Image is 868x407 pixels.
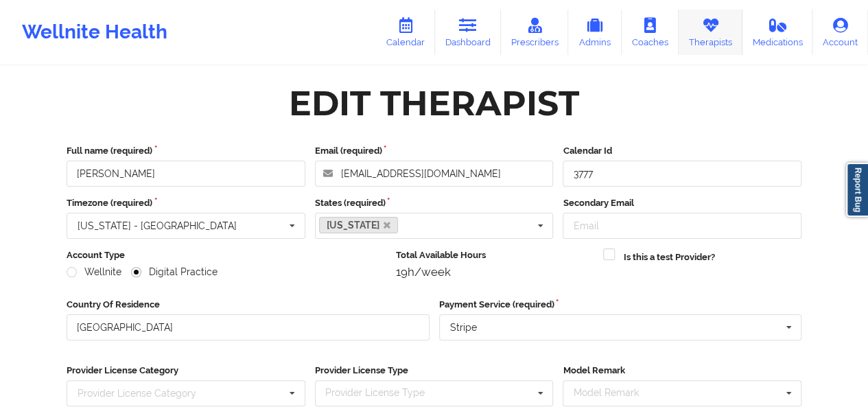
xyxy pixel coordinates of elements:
[131,266,218,278] label: Digital Practice
[450,323,477,332] div: Stripe
[67,266,121,278] label: Wellnite
[563,161,801,187] input: Calendar Id
[67,144,305,158] label: Full name (required)
[568,10,622,55] a: Admins
[315,364,554,377] label: Provider License Type
[563,196,801,210] label: Secondary Email
[315,196,554,210] label: States (required)
[501,10,569,55] a: Prescribers
[315,144,554,158] label: Email (required)
[67,298,430,312] label: Country Of Residence
[439,298,802,312] label: Payment Service (required)
[563,144,801,158] label: Calendar Id
[78,388,196,398] div: Provider License Category
[679,10,742,55] a: Therapists
[67,196,305,210] label: Timezone (required)
[396,248,594,262] label: Total Available Hours
[319,217,399,233] a: [US_STATE]
[67,161,305,187] input: Full name
[742,10,813,55] a: Medications
[315,161,554,187] input: Email address
[812,10,868,55] a: Account
[563,213,801,239] input: Email
[322,385,445,401] div: Provider License Type
[289,82,579,125] div: Edit Therapist
[78,221,237,231] div: [US_STATE] - [GEOGRAPHIC_DATA]
[376,10,435,55] a: Calendar
[622,10,679,55] a: Coaches
[846,163,868,217] a: Report Bug
[435,10,501,55] a: Dashboard
[563,364,801,377] label: Model Remark
[623,251,714,264] label: Is this a test Provider?
[396,265,594,279] div: 19h/week
[570,385,658,401] div: Model Remark
[67,364,305,377] label: Provider License Category
[67,248,386,262] label: Account Type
